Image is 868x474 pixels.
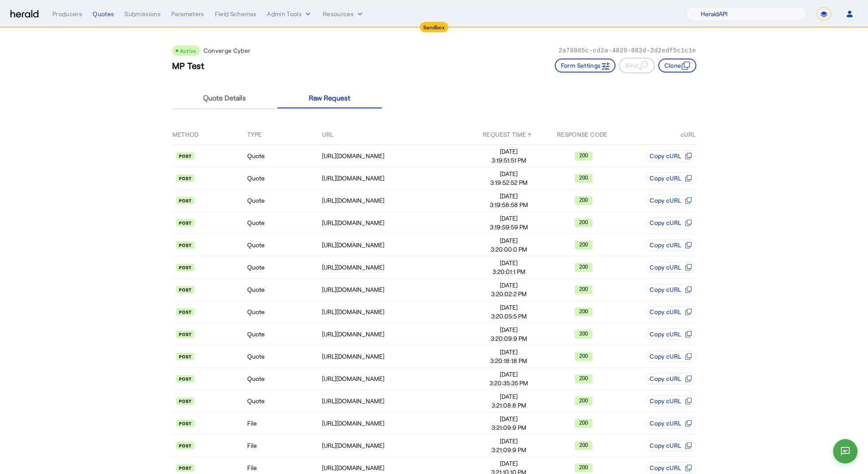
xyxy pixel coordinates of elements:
[172,125,247,145] th: METHOD
[247,167,322,190] td: Quote
[247,212,322,234] td: Quote
[472,236,546,245] span: [DATE]
[646,173,695,184] button: Copy cURL
[658,59,696,73] button: Clone
[472,192,546,201] span: [DATE]
[322,174,471,183] div: [URL][DOMAIN_NAME]
[646,150,695,162] button: Copy cURL
[646,351,695,362] button: Copy cURL
[579,442,588,448] text: 200
[579,286,588,292] text: 200
[579,175,588,181] text: 200
[472,267,546,276] span: 3:20:01:1 PM
[579,464,588,471] text: 200
[472,446,546,454] span: 3:21:09:9 PM
[322,374,471,383] div: [URL][DOMAIN_NAME]
[472,147,546,156] span: [DATE]
[472,245,546,254] span: 3:20:00:0 PM
[646,195,695,206] button: Copy cURL
[621,125,696,145] th: cURL
[124,10,161,18] div: Submissions
[204,46,251,55] p: Converge Cyber
[579,331,588,337] text: 200
[646,418,695,429] button: Copy cURL
[472,392,546,401] span: [DATE]
[247,346,322,368] td: Quote
[579,264,588,270] text: 200
[472,259,546,267] span: [DATE]
[619,58,654,73] button: Bind
[420,22,448,32] div: Sandbox
[322,196,471,205] div: [URL][DOMAIN_NAME]
[471,125,546,145] th: REQUEST TIME
[247,234,322,256] td: Quote
[309,94,350,101] span: Raw Request
[472,423,546,432] span: 3:21:09:9 PM
[323,10,364,18] button: Resources dropdown menu
[646,329,695,340] button: Copy cURL
[247,323,322,346] td: Quote
[646,284,695,295] button: Copy cURL
[472,415,546,423] span: [DATE]
[472,348,546,356] span: [DATE]
[322,218,471,227] div: [URL][DOMAIN_NAME]
[472,214,546,223] span: [DATE]
[646,395,695,407] button: Copy cURL
[322,125,471,145] th: URL
[472,303,546,312] span: [DATE]
[322,352,471,361] div: [URL][DOMAIN_NAME]
[322,241,471,249] div: [URL][DOMAIN_NAME]
[472,401,546,410] span: 3:21:08:8 PM
[472,334,546,343] span: 3:20:09:9 PM
[247,412,322,435] td: File
[247,125,322,145] th: TYPE
[646,262,695,273] button: Copy cURL
[472,325,546,334] span: [DATE]
[646,440,695,451] button: Copy cURL
[472,312,546,321] span: 3:20:05:5 PM
[247,256,322,279] td: Quote
[52,10,82,18] div: Producers
[528,131,532,138] span: ↑
[322,308,471,316] div: [URL][DOMAIN_NAME]
[93,10,114,18] div: Quotes
[472,437,546,446] span: [DATE]
[579,242,588,248] text: 200
[472,170,546,178] span: [DATE]
[322,464,471,472] div: [URL][DOMAIN_NAME]
[472,156,546,165] span: 3:19:51:51 PM
[172,59,205,72] h3: MP Test
[247,368,322,390] td: Quote
[579,308,588,315] text: 200
[472,178,546,187] span: 3:19:52:52 PM
[472,370,546,379] span: [DATE]
[322,397,471,405] div: [URL][DOMAIN_NAME]
[472,281,546,290] span: [DATE]
[180,48,197,54] span: Active
[646,217,695,228] button: Copy cURL
[247,145,322,167] td: Quote
[646,462,695,474] button: Copy cURL
[579,375,588,381] text: 200
[322,263,471,272] div: [URL][DOMAIN_NAME]
[171,10,204,18] div: Parameters
[558,46,696,55] p: 2a78005c-cd2a-4029-882d-2d2edf5c1c1e
[472,290,546,298] span: 3:20:02:2 PM
[322,419,471,428] div: [URL][DOMAIN_NAME]
[247,390,322,412] td: Quote
[472,223,546,232] span: 3:19:59:59 PM
[322,285,471,294] div: [URL][DOMAIN_NAME]
[10,10,38,18] img: Herald Logo
[579,197,588,203] text: 200
[555,59,616,73] button: Form Settings
[322,441,471,450] div: [URL][DOMAIN_NAME]
[247,190,322,212] td: Quote
[646,239,695,251] button: Copy cURL
[579,420,588,426] text: 200
[322,330,471,339] div: [URL][DOMAIN_NAME]
[546,125,621,145] th: RESPONSE CODE
[472,356,546,365] span: 3:20:18:18 PM
[267,10,312,18] button: internal dropdown menu
[472,201,546,209] span: 3:19:58:58 PM
[646,306,695,318] button: Copy cURL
